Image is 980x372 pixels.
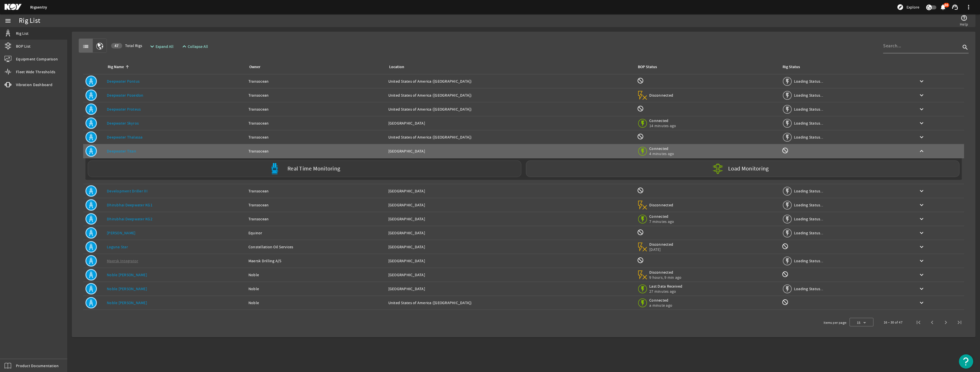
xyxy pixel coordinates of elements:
a: Deepwater Titan [107,149,136,154]
span: BOP List [16,43,30,49]
mat-icon: keyboard_arrow_down [918,78,925,85]
a: Development Driller III [107,188,148,194]
button: more_vert [962,0,975,14]
a: Real Time Monitoring [85,160,524,177]
div: United States of America ([GEOGRAPHIC_DATA]) [388,134,633,140]
span: Connected [649,146,674,151]
a: Deepwater Poseidon [107,93,144,98]
div: [GEOGRAPHIC_DATA] [388,202,633,208]
span: Disconnected [649,93,673,98]
mat-icon: BOP Monitoring not available for this rig [637,187,644,194]
div: [GEOGRAPHIC_DATA] [388,244,633,250]
span: Disconnected [649,202,673,208]
a: Dhirubhai Deepwater KG2 [107,216,152,221]
div: Owner [248,64,381,70]
mat-icon: keyboard_arrow_down [918,299,925,306]
a: Deepwater Proteus [107,107,141,112]
div: Items per page: [824,320,847,326]
mat-icon: keyboard_arrow_down [918,257,925,264]
mat-icon: BOP Monitoring not available for this rig [637,133,644,140]
span: Last Data Received [649,284,683,289]
button: 66 [940,4,946,10]
span: Help [960,21,968,27]
a: Deepwater Pontus [107,79,140,84]
a: Load Monitoring [524,160,962,177]
span: Product Documentation [16,363,59,369]
span: Loading Status... [794,79,823,84]
span: Collapse All [188,44,208,49]
button: Explore [895,3,922,12]
mat-icon: list [82,43,89,50]
span: Rig List [16,31,28,36]
span: Vibration Dashboard [16,82,52,88]
div: [GEOGRAPHIC_DATA] [388,258,633,264]
div: Rig List [19,18,40,24]
div: Transocean [248,148,384,154]
mat-icon: menu [5,17,11,24]
a: Noble [PERSON_NAME] [107,272,147,277]
div: Transocean [248,202,384,208]
span: Loading Status... [794,286,823,291]
span: Explore [906,4,919,10]
mat-icon: BOP Monitoring not available for this rig [637,105,644,112]
i: search [962,44,969,51]
mat-icon: keyboard_arrow_down [918,106,925,113]
span: Loading Status... [794,135,823,140]
div: [GEOGRAPHIC_DATA] [388,230,633,236]
div: [GEOGRAPHIC_DATA] [388,120,633,126]
a: Deepwater Skyros [107,121,139,126]
span: Connected [649,214,674,219]
button: Collapse All [179,41,210,52]
div: Transocean [248,120,384,126]
span: Equipment Comparison [16,56,58,62]
a: Rigsentry [30,5,47,10]
mat-icon: BOP Monitoring not available for this rig [637,77,644,84]
button: First page [912,316,925,329]
div: Rig Status [783,64,800,70]
div: Transocean [248,216,384,222]
span: Loading Status... [794,93,823,98]
img: Bluepod.svg [269,163,280,174]
div: United States of America ([GEOGRAPHIC_DATA]) [388,92,633,98]
span: a minute ago [649,303,673,308]
div: [GEOGRAPHIC_DATA] [388,286,633,292]
mat-icon: keyboard_arrow_down [918,229,925,236]
span: Total Rigs [111,43,142,48]
mat-icon: explore [897,4,904,11]
span: Fleet Wide Thresholds [16,69,55,75]
span: Expand All [156,44,173,49]
div: [GEOGRAPHIC_DATA] [388,188,633,194]
span: Loading Status... [794,216,823,221]
a: Noble [PERSON_NAME] [107,286,147,291]
span: 27 minutes ago [649,289,683,294]
div: Transocean [248,92,384,98]
div: Equinor [248,230,384,236]
div: [GEOGRAPHIC_DATA] [388,148,633,154]
div: Location [389,64,404,70]
span: 7 minutes ago [649,219,674,224]
button: Previous page [925,316,939,329]
div: Constellation Oil Services [248,244,384,250]
label: Real Time Monitoring [287,166,340,172]
div: United States of America ([GEOGRAPHIC_DATA]) [388,300,633,306]
mat-icon: Rig Monitoring not available for this rig [782,147,789,154]
mat-icon: BOP Monitoring not available for this rig [637,257,644,264]
a: Noble [PERSON_NAME] [107,300,147,305]
mat-icon: keyboard_arrow_down [918,243,925,250]
mat-icon: expand_more [149,43,153,50]
mat-icon: keyboard_arrow_down [918,202,925,208]
span: Loading Status... [794,121,823,126]
span: Loading Status... [794,188,823,194]
span: Connected [649,118,676,123]
label: Load Monitoring [728,166,769,172]
span: [DATE] [649,247,673,252]
mat-icon: Rig Monitoring not available for this rig [782,299,789,306]
mat-icon: help_outline [961,15,967,21]
div: BOP Status [638,64,657,70]
a: [PERSON_NAME] [107,230,135,235]
mat-icon: expand_less [181,43,185,50]
span: Disconnected [649,270,682,275]
div: [GEOGRAPHIC_DATA] [388,272,633,278]
mat-icon: vibration [5,81,11,88]
div: 16 – 30 of 47 [884,320,903,325]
